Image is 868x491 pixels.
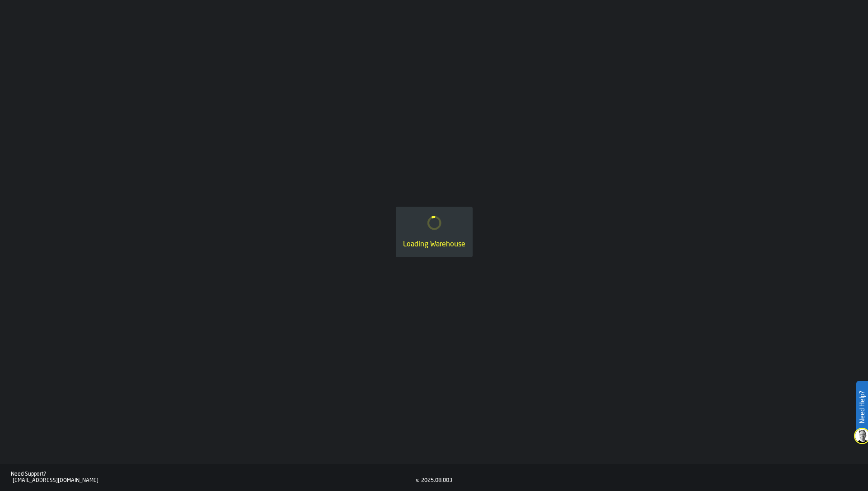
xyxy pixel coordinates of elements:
[857,382,867,432] label: Need Help?
[403,239,465,250] div: Loading Warehouse
[416,477,419,484] div: v.
[421,477,452,484] div: 2025.08.003
[13,477,416,484] div: [EMAIL_ADDRESS][DOMAIN_NAME]
[11,471,416,484] a: Need Support?[EMAIL_ADDRESS][DOMAIN_NAME]
[11,471,416,477] div: Need Support?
